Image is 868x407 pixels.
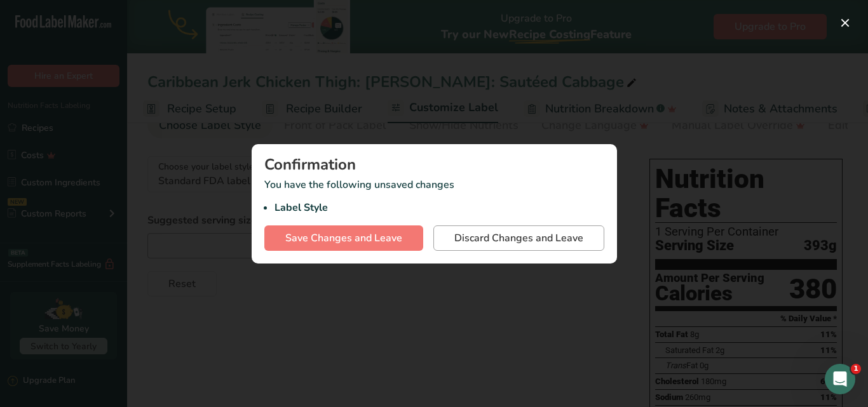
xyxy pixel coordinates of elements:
div: Confirmation [264,157,604,172]
li: Label Style [275,200,604,215]
iframe: Intercom live chat [825,364,855,394]
span: 1 [851,364,861,374]
p: You have the following unsaved changes [264,177,604,215]
span: Save Changes and Leave [285,230,402,246]
span: Discard Changes and Leave [454,230,583,246]
button: Discard Changes and Leave [433,225,604,251]
button: Save Changes and Leave [264,225,423,251]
